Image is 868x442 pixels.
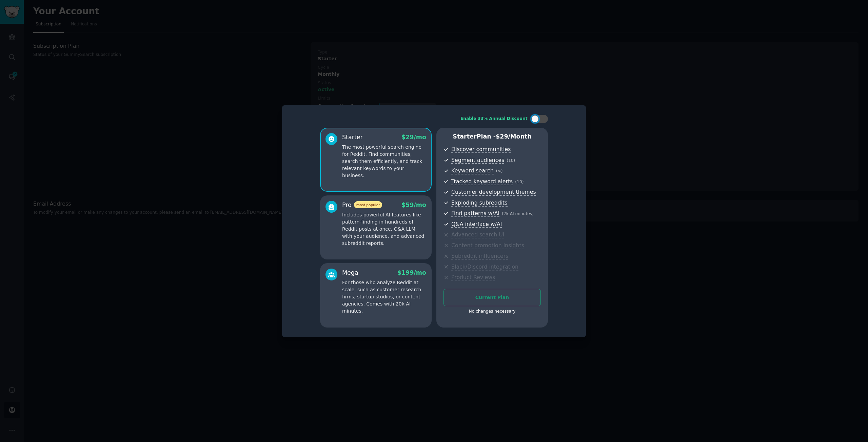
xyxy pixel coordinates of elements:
[496,169,503,173] span: ( ∞ )
[451,199,507,207] span: Exploding subreddits
[507,158,515,163] span: ( 10 )
[342,269,358,277] div: Mega
[451,210,499,217] span: Find patterns w/AI
[451,189,536,196] span: Customer development themes
[342,144,426,179] p: The most powerful search engine for Reddit. Find communities, search them efficiently, and track ...
[451,178,513,185] span: Tracked keyword alerts
[502,211,534,216] span: ( 2k AI minutes )
[451,146,511,153] span: Discover communities
[496,133,532,140] span: $ 29 /month
[451,264,518,271] span: Slack/Discord integration
[451,167,494,174] span: Keyword search
[342,201,382,209] div: Pro
[515,180,524,184] span: ( 10 )
[460,116,528,122] div: Enable 33% Annual Discount
[443,132,541,141] p: Starter Plan -
[342,279,426,315] p: For those who analyze Reddit at scale, such as customer research firms, startup studios, or conte...
[401,202,426,208] span: $ 59 /mo
[451,242,524,249] span: Content promotion insights
[443,309,541,315] div: No changes necessary
[451,157,504,164] span: Segment audiences
[342,133,363,142] div: Starter
[397,269,426,276] span: $ 199 /mo
[342,211,426,247] p: Includes powerful AI features like pattern-finding in hundreds of Reddit posts at once, Q&A LLM w...
[451,231,504,238] span: Advanced search UI
[451,221,502,228] span: Q&A interface w/AI
[354,201,382,208] span: most popular
[401,134,426,141] span: $ 29 /mo
[451,274,495,281] span: Product Reviews
[451,253,508,260] span: Subreddit influencers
